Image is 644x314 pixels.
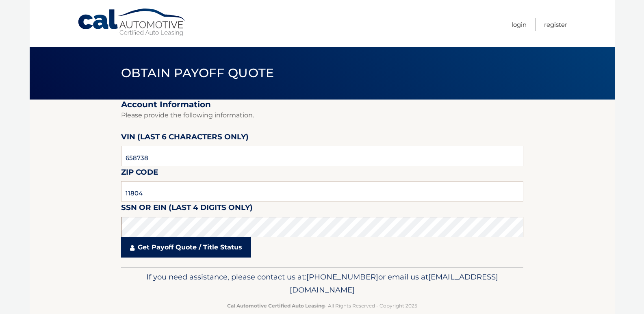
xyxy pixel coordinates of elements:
a: Register [544,18,567,31]
h2: Account Information [121,100,523,110]
p: - All Rights Reserved - Copyright 2025 [126,301,518,310]
a: Cal Automotive [77,8,187,37]
p: If you need assistance, please contact us at: or email us at [126,271,518,297]
strong: Cal Automotive Certified Auto Leasing [227,303,325,309]
a: Login [512,18,527,31]
span: Obtain Payoff Quote [121,65,274,80]
label: VIN (last 6 characters only) [121,131,249,146]
p: Please provide the following information. [121,110,523,121]
label: SSN or EIN (last 4 digits only) [121,201,253,217]
span: [PHONE_NUMBER] [306,272,378,282]
label: Zip Code [121,166,158,181]
a: Get Payoff Quote / Title Status [121,237,251,258]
